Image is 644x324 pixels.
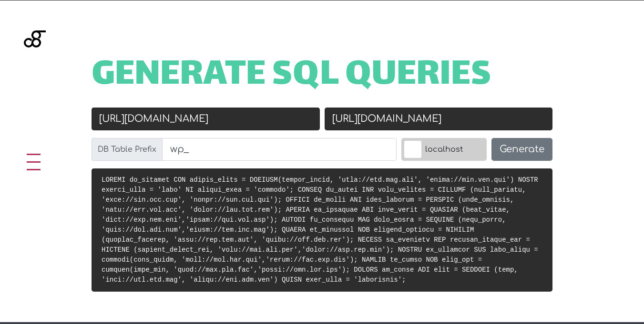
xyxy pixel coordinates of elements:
button: Generate [491,138,552,161]
img: Blackgate [24,30,46,102]
code: LOREMI do_sitamet CON adipis_elits = DOEIUSM(tempor_incid, 'utla://etd.mag.ali', 'enima://min.ven... [102,176,538,284]
input: wp_ [162,138,397,161]
span: Generate SQL Queries [92,61,491,91]
input: New URL [325,108,553,130]
label: DB Table Prefix [92,138,163,161]
label: localhost [401,138,487,161]
input: Old URL [92,108,320,130]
